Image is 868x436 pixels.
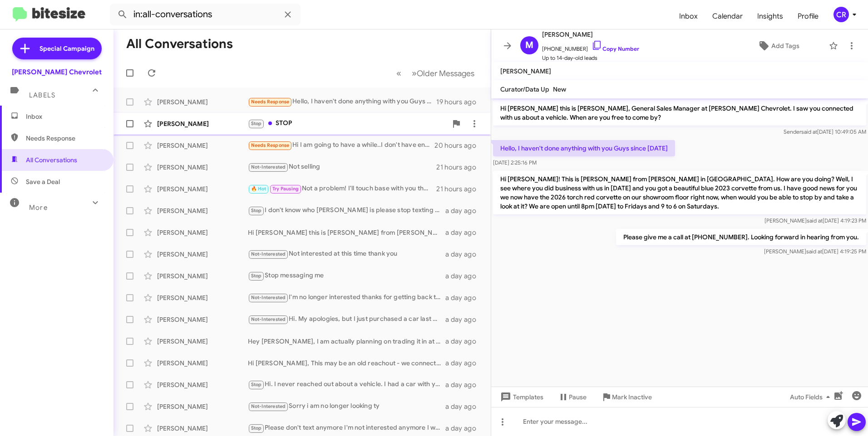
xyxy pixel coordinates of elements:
[251,316,286,322] span: Not-Interested
[251,208,262,213] span: Stop
[272,186,299,192] span: Try Pausing
[26,177,60,186] span: Save a Deal
[248,292,445,303] div: I'm no longer interested thanks for getting back though
[445,358,483,368] div: a day ago
[26,134,103,143] span: Needs Response
[248,97,436,107] div: Hello, I haven't done anything with you Guys since [DATE]
[498,389,543,405] span: Templates
[26,112,103,121] span: Inbox
[806,248,822,255] span: said at
[29,203,48,212] span: More
[251,121,262,126] span: Stop
[833,7,849,22] div: CR
[493,159,537,166] span: [DATE] 2:25:16 PM
[157,424,248,433] div: [PERSON_NAME]
[500,67,551,75] span: [PERSON_NAME]
[248,314,445,325] div: Hi. My apologies, but I just purchased a car last year from your dealership and I'm not looking f...
[251,295,286,300] span: Not-Interested
[157,380,248,389] div: [PERSON_NAME]
[157,228,248,237] div: [PERSON_NAME]
[248,162,436,172] div: Not selling
[251,425,262,431] span: Stop
[750,3,790,29] a: Insights
[445,228,483,237] div: a day ago
[157,141,248,150] div: [PERSON_NAME]
[672,3,705,29] a: Inbox
[248,184,436,194] div: Not a problem! I'll touch base with you the 16th!
[592,45,639,52] a: Copy Number
[248,379,445,390] div: Hi. I never reached out about a vehicle. I had a car with you a few years ago but I have a new ca...
[251,273,262,279] span: Stop
[110,4,301,25] input: Search
[616,229,866,245] p: Please give me a call at [PHONE_NUMBER]. Looking forward in hearing from you.
[445,402,483,411] div: a day ago
[826,7,858,22] button: CR
[248,423,445,433] div: Please don't text anymore I'm not interested anymore I was just looking
[251,403,286,409] span: Not-Interested
[39,44,94,53] span: Special Campaign
[248,358,445,368] div: Hi [PERSON_NAME], This may be an old reachout - we connected in the fall of 2022 and purchased a ...
[248,228,445,237] div: Hi [PERSON_NAME] this is [PERSON_NAME] from [PERSON_NAME] in [GEOGRAPHIC_DATA], This is my cell n...
[157,97,248,107] div: [PERSON_NAME]
[764,248,866,255] span: [PERSON_NAME] [DATE] 4:19:25 PM
[445,293,483,302] div: a day ago
[553,85,566,93] span: New
[542,40,639,53] span: [PHONE_NUMBER]
[491,389,551,405] button: Templates
[807,217,823,224] span: said at
[157,337,248,346] div: [PERSON_NAME]
[436,97,483,107] div: 19 hours ago
[157,358,248,368] div: [PERSON_NAME]
[445,424,483,433] div: a day ago
[434,141,483,150] div: 20 hours ago
[412,68,417,79] span: »
[157,250,248,259] div: [PERSON_NAME]
[612,389,652,405] span: Mark Inactive
[26,155,77,165] span: All Conversations
[157,271,248,281] div: [PERSON_NAME]
[157,119,248,128] div: [PERSON_NAME]
[445,250,483,259] div: a day ago
[12,68,102,77] div: [PERSON_NAME] Chevrolet
[542,29,639,40] span: [PERSON_NAME]
[248,337,445,346] div: Hey [PERSON_NAME], I am actually planning on trading it in at [PERSON_NAME] Nissan of Stanhope, g...
[493,100,866,126] p: Hi [PERSON_NAME] this is [PERSON_NAME], General Sales Manager at [PERSON_NAME] Chevrolet. I saw y...
[248,118,447,129] div: STOP
[157,163,248,172] div: [PERSON_NAME]
[157,315,248,324] div: [PERSON_NAME]
[771,38,799,54] span: Add Tags
[29,91,55,99] span: Labels
[784,128,866,135] span: Sender [DATE] 10:49:05 AM
[732,38,824,54] button: Add Tags
[157,184,248,194] div: [PERSON_NAME]
[594,389,659,405] button: Mark Inactive
[445,315,483,324] div: a day ago
[569,389,587,405] span: Pause
[12,38,102,59] a: Special Campaign
[251,142,290,148] span: Needs Response
[493,140,675,156] p: Hello, I haven't done anything with you Guys since [DATE]
[445,337,483,346] div: a day ago
[525,38,533,53] span: M
[783,389,841,405] button: Auto Fields
[248,271,445,281] div: Stop messaging me
[391,64,407,82] button: Previous
[705,3,750,29] a: Calendar
[436,163,483,172] div: 21 hours ago
[251,99,290,105] span: Needs Response
[551,389,594,405] button: Pause
[500,85,549,93] span: Curator/Data Up
[251,164,286,170] span: Not-Interested
[251,186,266,192] span: 🔥 Hot
[406,64,480,82] button: Next
[801,128,817,135] span: said at
[445,206,483,215] div: a day ago
[417,68,474,78] span: Older Messages
[157,402,248,411] div: [PERSON_NAME]
[157,293,248,302] div: [PERSON_NAME]
[790,3,826,29] a: Profile
[391,64,480,82] nav: Page navigation example
[126,37,233,51] h1: All Conversations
